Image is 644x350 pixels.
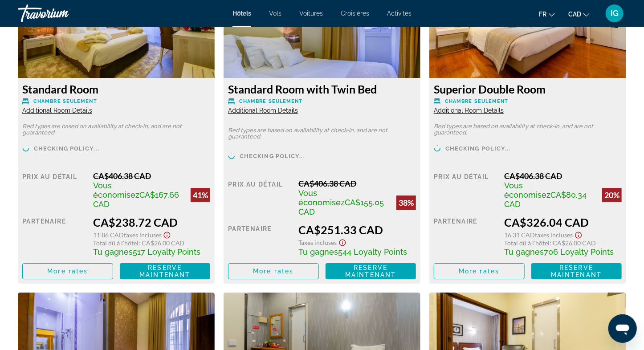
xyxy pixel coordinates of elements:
span: Tu gagnes [505,247,544,256]
span: Checking policy... [240,153,305,159]
p: Bed types are based on availability at check-in, and are not guaranteed. [228,127,416,140]
div: Partenaire [22,216,86,256]
span: Tu gagnes [93,247,133,256]
span: Taxes incluses [535,231,573,239]
a: Vols [269,10,281,17]
div: : CA$26.00 CAD [505,239,622,247]
a: Croisières [341,10,369,17]
span: 16.31 CAD [505,231,535,239]
div: CA$406.38 CAD [299,179,416,188]
span: Reserve maintenant [345,264,396,278]
a: Voitures [299,10,323,17]
span: Additional Room Details [434,107,504,114]
span: 11.86 CAD [93,231,124,239]
span: Chambre seulement [239,98,303,104]
span: CA$167.66 CAD [93,190,179,209]
span: CA$80.34 CAD [505,190,587,209]
span: Vous économisez [93,181,139,199]
a: Hôtels [232,10,251,17]
span: More rates [47,268,88,275]
div: CA$238.72 CAD [93,216,210,229]
span: Reserve maintenant [551,264,602,278]
button: Reserve maintenant [120,263,211,279]
span: fr [539,11,546,18]
div: Prix au détail [22,171,86,209]
div: Partenaire [434,216,498,256]
span: More rates [253,268,293,275]
span: Chambre seulement [33,98,97,104]
span: Reserve maintenant [139,264,190,278]
button: More rates [22,263,113,279]
div: 20% [602,188,622,202]
div: CA$251.33 CAD [299,223,416,236]
button: Show Taxes and Fees disclaimer [573,229,584,239]
h3: Standard Room [22,82,210,96]
span: CA$155.05 CAD [299,198,384,216]
span: Taxes incluses [299,239,337,246]
span: Tu gagnes [299,247,338,256]
span: 517 Loyalty Points [133,247,201,256]
button: Reserve maintenant [326,263,416,279]
a: Activités [387,10,412,17]
span: Chambre seulement [445,98,509,104]
div: CA$406.38 CAD [505,171,622,181]
button: Change language [539,8,555,20]
button: Show Taxes and Fees disclaimer [337,236,348,247]
div: CA$406.38 CAD [93,171,210,181]
button: More rates [228,263,319,279]
span: Checking policy... [34,146,99,151]
span: Vous économisez [299,188,345,207]
span: Vous économisez [505,181,551,199]
span: Additional Room Details [22,107,92,114]
span: More rates [459,268,499,275]
span: CAD [568,11,581,18]
h3: Superior Double Room [434,82,622,96]
button: Reserve maintenant [531,263,622,279]
div: CA$326.04 CAD [505,216,622,229]
span: Total dû à l'hôtel [505,239,550,247]
iframe: Bouton de lancement de la fenêtre de messagerie [608,314,637,343]
div: 38% [396,195,416,210]
button: Show Taxes and Fees disclaimer [162,229,172,239]
span: IG [611,9,619,18]
div: 41% [191,188,210,202]
div: : CA$26.00 CAD [93,239,210,247]
p: Bed types are based on availability at check-in, and are not guaranteed. [22,123,210,136]
span: Total dû à l'hôtel [93,239,139,247]
div: Partenaire [228,223,292,256]
span: Taxes incluses [124,231,162,239]
span: 544 Loyalty Points [338,247,408,256]
button: Change currency [568,8,590,20]
button: More rates [434,263,525,279]
button: User Menu [603,4,626,23]
a: Travorium [18,2,107,25]
div: Prix au détail [434,171,498,209]
span: Checking policy... [445,146,511,151]
div: Prix au détail [228,179,292,216]
h3: Standard Room with Twin Bed [228,82,416,96]
p: Bed types are based on availability at check-in, and are not guaranteed. [434,123,622,136]
span: Additional Room Details [228,107,298,114]
span: 706 Loyalty Points [544,247,614,256]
